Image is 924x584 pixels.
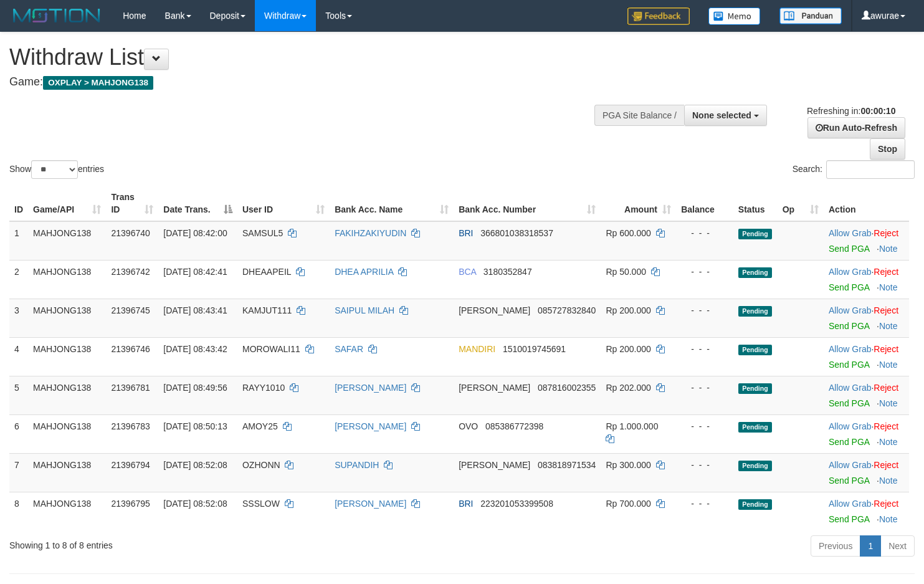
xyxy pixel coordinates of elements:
[9,186,28,221] th: ID
[829,305,871,315] a: Allow Grab
[485,421,543,431] span: Copy 085386772398 to clipboard
[9,492,28,530] td: 8
[242,383,285,393] span: RAYY1010
[829,499,874,509] span: ·
[879,244,898,254] a: Note
[335,305,394,315] a: SAIPUL MILAH
[335,421,406,431] a: [PERSON_NAME]
[242,228,283,238] span: SAMSUL5
[163,344,227,354] span: [DATE] 08:43:42
[681,266,728,278] div: - - -
[459,421,478,431] span: OVO
[606,344,650,354] span: Rp 200.000
[28,492,106,530] td: MAHJONG138
[829,476,869,486] a: Send PGA
[829,383,871,393] a: Allow Grab
[681,459,728,471] div: - - -
[860,106,895,116] strong: 00:00:10
[829,267,874,277] span: ·
[681,304,728,317] div: - - -
[829,460,871,470] a: Allow Grab
[824,260,909,299] td: ·
[606,305,650,315] span: Rp 200.000
[601,186,676,221] th: Amount: activate to sort column ascending
[879,321,898,331] a: Note
[28,299,106,337] td: MAHJONG138
[874,267,898,277] a: Reject
[824,299,909,337] td: ·
[335,499,406,509] a: [PERSON_NAME]
[681,227,728,239] div: - - -
[43,76,153,90] span: OXPLAY > MAHJONG138
[874,305,898,315] a: Reject
[9,260,28,299] td: 2
[9,160,104,179] label: Show entries
[459,305,530,315] span: [PERSON_NAME]
[829,460,874,470] span: ·
[879,437,898,447] a: Note
[163,305,227,315] span: [DATE] 08:43:41
[503,344,566,354] span: Copy 1510019745691 to clipboard
[459,344,495,354] span: MANDIRI
[829,421,871,431] a: Allow Grab
[681,420,728,433] div: - - -
[829,437,869,447] a: Send PGA
[824,186,909,221] th: Action
[676,186,733,221] th: Balance
[829,398,869,408] a: Send PGA
[824,337,909,376] td: ·
[829,344,874,354] span: ·
[879,360,898,370] a: Note
[9,337,28,376] td: 4
[9,221,28,261] td: 1
[9,76,604,89] h4: Game:
[163,421,227,431] span: [DATE] 08:50:13
[874,421,898,431] a: Reject
[874,344,898,354] a: Reject
[829,228,874,238] span: ·
[242,460,280,470] span: OZHONN
[738,383,772,394] span: Pending
[594,105,684,126] div: PGA Site Balance /
[9,45,604,70] h1: Withdraw List
[738,345,772,355] span: Pending
[31,160,78,179] select: Showentries
[793,160,915,179] label: Search:
[681,343,728,355] div: - - -
[242,344,300,354] span: MOROWALI11
[738,499,772,510] span: Pending
[879,476,898,486] a: Note
[111,344,150,354] span: 21396746
[879,398,898,408] a: Note
[824,376,909,414] td: ·
[454,186,601,221] th: Bank Acc. Number: activate to sort column ascending
[829,344,871,354] a: Allow Grab
[778,186,824,221] th: Op: activate to sort column ascending
[28,376,106,414] td: MAHJONG138
[111,460,150,470] span: 21396794
[335,228,406,238] a: FAKIHZAKIYUDIN
[538,460,596,470] span: Copy 083818971534 to clipboard
[111,499,150,509] span: 21396795
[106,186,158,221] th: Trans ID: activate to sort column ascending
[870,138,905,160] a: Stop
[9,453,28,492] td: 7
[480,228,553,238] span: Copy 366801038318537 to clipboard
[824,414,909,453] td: ·
[733,186,778,221] th: Status
[874,499,898,509] a: Reject
[829,421,874,431] span: ·
[829,360,869,370] a: Send PGA
[606,499,650,509] span: Rp 700.000
[242,305,292,315] span: KAMJUT111
[483,267,532,277] span: Copy 3180352847 to clipboard
[681,497,728,510] div: - - -
[824,492,909,530] td: ·
[874,228,898,238] a: Reject
[459,460,530,470] span: [PERSON_NAME]
[28,337,106,376] td: MAHJONG138
[879,282,898,292] a: Note
[879,514,898,524] a: Note
[692,110,751,120] span: None selected
[163,383,227,393] span: [DATE] 08:49:56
